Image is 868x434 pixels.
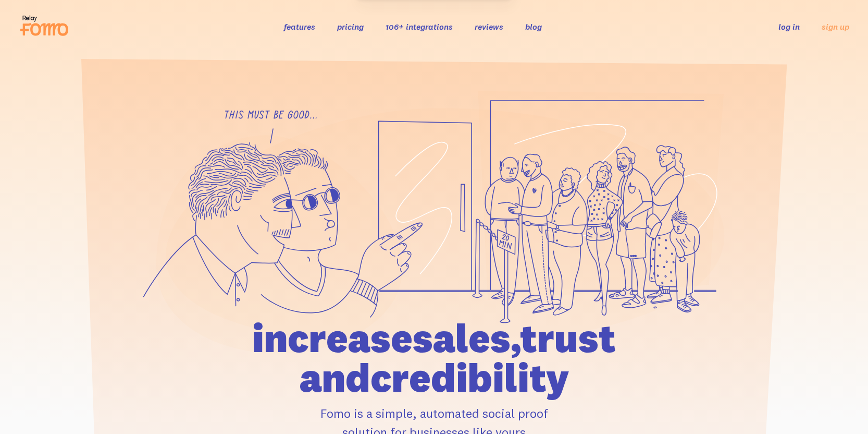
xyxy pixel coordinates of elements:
a: 106+ integrations [386,21,453,32]
a: blog [525,21,542,32]
a: pricing [337,21,364,32]
a: features [284,21,315,32]
a: sign up [822,21,849,32]
a: log in [778,21,800,32]
a: reviews [475,21,503,32]
h1: increase sales, trust and credibility [193,318,675,397]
